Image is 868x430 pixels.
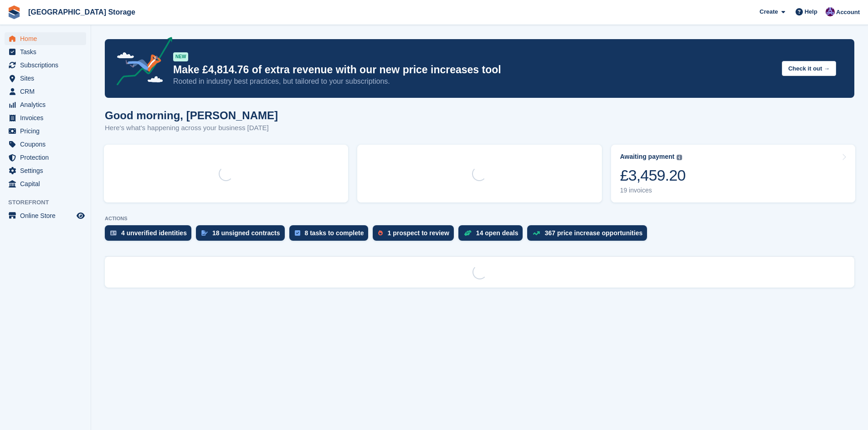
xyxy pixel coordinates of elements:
img: stora-icon-8386f47178a22dfd0bd8f6a31ec36ba5ce8667c1dd55bd0f319d3a0aa187defe.svg [7,5,21,19]
p: ACTIONS [105,216,854,222]
img: prospect-51fa495bee0391a8d652442698ab0144808aea92771e9ea1ae160a38d050c398.svg [378,230,383,236]
img: price_increase_opportunities-93ffe204e8149a01c8c9dc8f82e8f89637d9d84a8eef4429ea346261dce0b2c0.svg [533,231,540,235]
a: menu [5,138,86,151]
p: Here's what's happening across your business [DATE] [105,123,278,133]
img: deal-1b604bf984904fb50ccaf53a9ad4b4a5d6e5aea283cecdc64d6e3604feb123c2.svg [464,230,472,236]
a: menu [5,151,86,164]
a: 4 unverified identities [105,225,196,245]
div: 367 price increase opportunities [544,229,642,237]
span: Invoices [20,111,75,124]
img: task-75834270c22a3079a89374b754ae025e5fb1db73e45f91037f5363f120a921f8.svg [295,230,300,236]
span: Create [760,7,778,16]
a: menu [5,209,86,222]
p: Make £4,814.76 of extra revenue with our new price increases tool [173,63,775,76]
div: 14 open deals [476,229,519,237]
span: Settings [20,164,75,177]
span: Subscriptions [20,59,75,71]
span: Tasks [20,46,75,58]
span: Analytics [20,98,75,111]
span: Storefront [8,198,91,207]
div: 4 unverified identities [121,229,187,237]
div: Awaiting payment [620,153,675,161]
img: verify_identity-adf6edd0f0f0b5bbfe63781bf79b02c33cf7c696d77639b501bdc392416b5a36.svg [110,230,117,236]
a: 8 tasks to complete [289,225,373,245]
a: 367 price increase opportunities [527,225,652,245]
a: 18 unsigned contracts [196,225,289,245]
span: Protection [20,151,75,164]
div: 8 tasks to complete [305,229,364,237]
div: 1 prospect to review [387,229,449,237]
a: menu [5,32,86,45]
a: menu [5,164,86,177]
a: menu [5,46,86,58]
p: Rooted in industry best practices, but tailored to your subscriptions. [173,76,775,86]
img: price-adjustments-announcement-icon-8257ccfd72463d97f412b2fc003d46551f7dbcb40ab6d574587a9cd5c0d94... [109,37,173,89]
span: CRM [20,85,75,98]
img: contract_signature_icon-13c848040528278c33f63329250d36e43548de30e8caae1d1a13099fd9432cc5.svg [201,230,208,236]
a: [GEOGRAPHIC_DATA] Storage [25,5,139,20]
span: Help [805,7,817,16]
span: Online Store [20,209,75,222]
img: icon-info-grey-7440780725fd019a000dd9b08b2336e03edf1995a4989e88bcd33f0948082b44.svg [677,155,682,160]
button: Check it out → [782,61,836,76]
a: 1 prospect to review [373,225,458,245]
span: Coupons [20,138,75,151]
a: Preview store [75,210,86,221]
a: menu [5,125,86,137]
span: Pricing [20,125,75,137]
span: Home [20,32,75,45]
a: menu [5,111,86,124]
a: Awaiting payment £3,459.20 19 invoices [611,145,855,202]
span: Account [836,8,860,17]
a: menu [5,85,86,98]
div: NEW [173,52,188,61]
div: £3,459.20 [620,166,686,185]
h1: Good morning, [PERSON_NAME] [105,109,278,121]
a: menu [5,177,86,190]
img: Hollie Harvey [826,7,835,16]
a: menu [5,72,86,85]
a: menu [5,98,86,111]
span: Capital [20,177,75,190]
div: 18 unsigned contracts [212,229,280,237]
a: menu [5,59,86,71]
span: Sites [20,72,75,85]
a: 14 open deals [458,225,528,245]
div: 19 invoices [620,187,686,194]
